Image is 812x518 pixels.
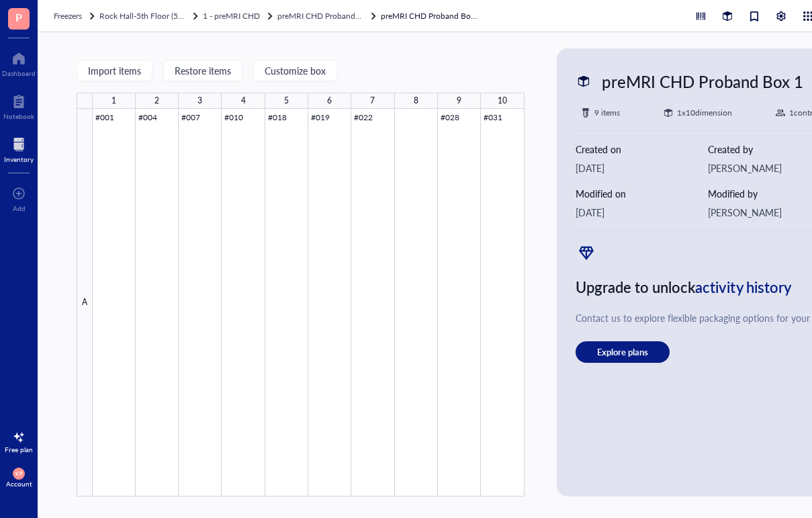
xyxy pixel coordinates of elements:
[54,10,82,21] span: Freezers
[2,69,36,77] div: Dashboard
[163,60,242,81] button: Restore items
[498,93,507,109] div: 10
[175,65,231,76] span: Restore items
[4,155,34,163] div: Inventory
[88,65,141,76] span: Import items
[4,134,34,163] a: Inventory
[576,205,708,220] div: [DATE]
[15,470,22,476] span: KP
[253,60,337,81] button: Customize box
[3,91,34,120] a: Notebook
[197,93,202,109] div: 3
[414,93,418,109] div: 8
[99,10,195,21] span: Rock Hall-5th Floor (545C)
[154,93,159,109] div: 2
[381,9,482,23] a: preMRI CHD Proband Box 1
[576,186,708,201] div: Modified on
[54,9,97,23] a: Freezers
[13,204,26,212] div: Add
[77,109,93,497] div: A
[576,161,708,175] div: [DATE]
[277,10,379,21] span: preMRI CHD Proband Boxes
[594,106,620,120] div: 9 items
[203,10,260,21] span: 1 - preMRI CHD
[597,346,648,358] span: Explore plans
[695,276,791,298] span: activity history
[576,142,708,157] div: Created on
[265,65,326,76] span: Customize box
[284,93,289,109] div: 5
[677,106,732,120] div: 1 x 10 dimension
[6,480,32,488] div: Account
[111,93,116,109] div: 1
[3,112,34,120] div: Notebook
[203,9,378,23] a: 1 - preMRI CHDpreMRI CHD Proband Boxes
[77,60,152,81] button: Import items
[457,93,461,109] div: 9
[2,48,36,77] a: Dashboard
[327,93,332,109] div: 6
[576,341,670,363] button: Explore plans
[370,93,375,109] div: 7
[15,9,22,26] span: P
[99,9,200,23] a: Rock Hall-5th Floor (545C)
[596,67,809,95] div: preMRI CHD Proband Box 1
[5,445,33,454] div: Free plan
[241,93,246,109] div: 4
